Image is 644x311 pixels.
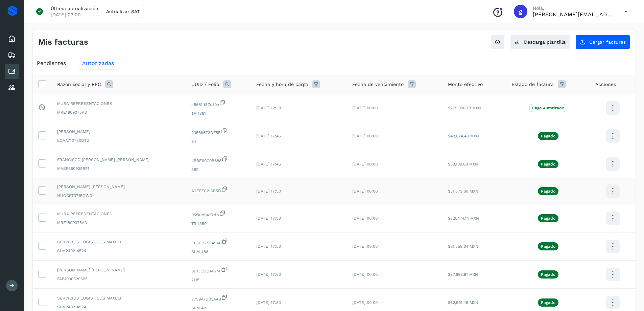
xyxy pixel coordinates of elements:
[57,137,181,143] span: LOAA710730DT2
[191,138,246,145] span: 64
[448,272,478,277] span: $37,693.81 MXN
[352,81,404,88] span: Fecha de vencimiento
[57,129,181,135] span: [PERSON_NAME]
[191,249,246,255] span: SLM 488
[51,12,81,18] p: [DATE] 03:00
[256,189,281,194] span: [DATE] 17:50
[448,189,478,194] span: $51,573.60 MXN
[352,244,378,249] span: [DATE] 00:00
[57,248,181,254] span: SLM240214524
[57,239,181,245] span: SERVICIOS LOGISTICOS MAXELI
[102,5,144,18] button: Actualizar SAT
[541,300,555,305] p: Pagado
[511,81,554,88] span: Estado de factura
[448,244,478,249] span: $81,558.64 MXN
[448,162,478,166] span: $53,109.68 MXN
[541,189,555,194] p: Pagado
[541,244,555,249] p: Pagado
[352,272,378,277] span: [DATE] 00:00
[57,276,181,282] span: FAFJ930329695
[38,37,88,47] h4: Mis facturas
[51,5,98,12] p: Última actualización
[57,193,181,199] span: HUGC970715GW3
[57,165,181,172] span: MASF860928BP1
[57,220,181,226] span: MRE1809075A3
[57,184,181,190] span: [PERSON_NAME] [PERSON_NAME]
[191,81,219,88] span: UUID / Folio
[256,106,281,110] span: [DATE] 12:38
[5,64,19,79] div: Cuentas por pagar
[5,31,19,46] div: Inicio
[191,305,246,311] span: SLM 421
[57,211,181,217] span: MURA REPRESENTACIONES
[595,81,616,88] span: Acciones
[191,186,246,194] span: A2EFFC216B5D
[191,266,246,274] span: 9E13C9CBA67A
[191,294,246,302] span: 3759A7D03A4B
[191,221,246,227] span: TR 1359
[352,134,378,138] span: [DATE] 00:00
[82,60,114,66] span: Autorizadas
[524,40,566,44] span: Descarga plantilla
[352,106,378,110] span: [DATE] 00:00
[510,35,570,49] button: Descarga plantilla
[352,162,378,166] span: [DATE] 00:00
[191,238,246,246] span: E05ED75F49A0
[532,106,564,110] p: Pago Autorizado
[256,81,308,88] span: Fecha y hora de carga
[541,162,555,166] p: Pagado
[256,272,281,277] span: [DATE] 17:53
[533,11,614,18] p: guillermo.alvarado@nurib.com.mx
[448,300,478,305] span: $62,591.49 MXN
[191,156,246,164] span: 4BBE90C0B688
[57,304,181,310] span: SLM240214524
[541,134,555,138] p: Pagado
[57,109,181,115] span: MRE1809075A3
[5,48,19,63] div: Embarques
[57,267,181,273] span: [PERSON_NAME] [PERSON_NAME]
[448,81,483,88] span: Monto efectivo
[541,216,555,221] p: Pagado
[191,277,246,283] span: 2115
[352,216,378,221] span: [DATE] 00:00
[191,128,246,136] span: 23589673DF5E
[256,244,281,249] span: [DATE] 17:53
[575,35,630,49] button: Cargar facturas
[191,210,246,218] span: 05fa1c9427db
[191,110,246,116] span: TR 1361
[533,5,614,11] p: Hola,
[448,216,479,221] span: $325,174.14 MXN
[191,99,246,108] span: e5661d57df0e
[57,81,101,88] span: Razón social y RFC
[5,80,19,95] div: Proveedores
[57,157,181,163] span: FRANCISCO [PERSON_NAME] [PERSON_NAME]
[589,40,626,44] span: Cargar facturas
[57,101,181,107] span: MURA REPRESENTACIONES
[57,295,181,301] span: SERVICIOS LOGISTICOS MAXELI
[256,300,281,305] span: [DATE] 17:53
[256,162,281,166] span: [DATE] 17:45
[448,134,479,138] span: $48,824.40 MXN
[256,216,281,221] span: [DATE] 17:53
[352,189,378,194] span: [DATE] 00:00
[256,134,281,138] span: [DATE] 17:45
[37,60,66,66] span: Pendientes
[448,106,481,110] span: $279,896.78 MXN
[191,166,246,173] span: 382
[541,272,555,277] p: Pagado
[352,300,378,305] span: [DATE] 00:00
[106,9,140,14] span: Actualizar SAT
